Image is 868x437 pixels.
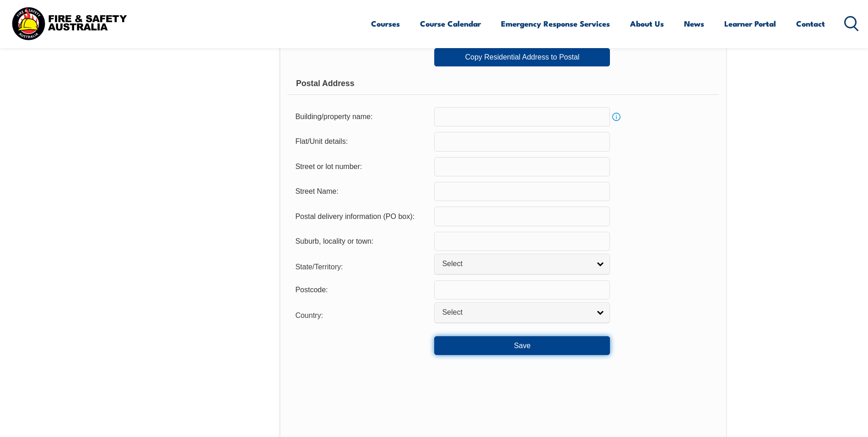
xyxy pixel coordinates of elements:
div: Street or lot number: [288,158,434,175]
div: Street Name: [288,183,434,200]
a: Copy Residential Address to Postal [434,48,610,66]
a: Contact [796,11,825,36]
div: Flat/Unit details: [288,133,434,150]
a: About Us [630,11,664,36]
span: Country: [295,311,323,319]
div: Postal Address [288,72,718,95]
a: Emergency Response Services [501,11,610,36]
a: Info [610,110,623,123]
div: Postal delivery information (PO box): [288,208,434,225]
div: Suburb, locality or town: [288,233,434,250]
a: Learner Portal [724,11,776,36]
a: Course Calendar [420,11,481,36]
span: State/Territory: [295,263,343,271]
button: Save [434,336,610,355]
span: Select [442,259,590,269]
a: Courses [371,11,400,36]
div: Postcode: [288,281,434,299]
a: News [684,11,704,36]
span: Select [442,308,590,317]
div: Building/property name: [288,108,434,126]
